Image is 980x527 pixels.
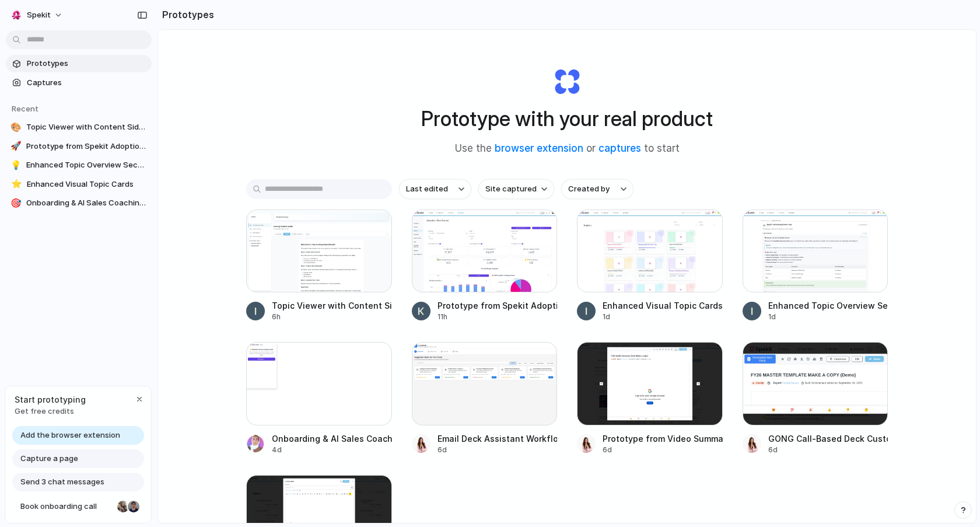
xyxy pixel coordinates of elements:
button: Site captured [478,179,554,199]
div: 11h [437,312,558,322]
span: Last edited [406,183,448,195]
span: Enhanced Topic Overview Section [26,159,147,171]
span: Enhanced Visual Topic Cards [27,179,147,190]
div: Onboarding & AI Sales Coaching Tool [272,432,392,445]
span: Add the browser extension [20,430,120,441]
div: 🚀 [10,141,22,152]
div: Nicole Kubica [116,500,130,514]
a: Enhanced Topic Overview SectionEnhanced Topic Overview Section1d [743,210,888,322]
span: Prototypes [27,58,147,69]
div: ⭐ [10,179,22,190]
div: 🎨 [10,121,22,133]
span: Book onboarding call [20,501,113,512]
div: 💡 [10,159,22,171]
h1: Prototype with your real product [421,103,713,134]
a: captures [598,142,641,154]
button: Spekit [6,6,69,25]
a: GONG Call-Based Deck CustomizerGONG Call-Based Deck Customizer6d [743,342,888,455]
span: Spekit [27,9,51,21]
span: Use the or to start [455,141,680,156]
a: Prototypes [6,55,152,72]
a: Captures [6,74,152,92]
span: Created by [568,183,610,195]
div: 🎯 [10,197,22,209]
div: 6d [768,445,888,455]
div: Enhanced Visual Topic Cards [603,299,723,312]
span: Prototype from Spekit Adoption Dashboard [26,141,147,152]
span: Get free credits [15,406,86,417]
a: 🎯Onboarding & AI Sales Coaching Tool [6,194,152,212]
button: Created by [561,179,633,199]
span: Site captured [485,183,537,195]
div: Prototype from Video Summary [603,432,723,445]
a: Prototype from Spekit Adoption DashboardPrototype from Spekit Adoption Dashboard11h [412,210,558,322]
div: Email Deck Assistant Workflow [437,432,558,445]
div: Topic Viewer with Content Sidepanel [272,299,392,312]
div: Christian Iacullo [127,500,141,514]
span: Send 3 chat messages [20,476,104,488]
span: Capture a page [20,453,78,465]
div: 6h [272,312,392,322]
div: 4d [272,445,392,455]
a: ⭐Enhanced Visual Topic Cards [6,176,152,193]
div: GONG Call-Based Deck Customizer [768,432,888,445]
span: Captures [27,77,147,89]
div: 1d [768,312,888,322]
div: Prototype from Spekit Adoption Dashboard [437,299,558,312]
div: Enhanced Topic Overview Section [768,299,888,312]
div: 6d [437,445,558,455]
div: 1d [603,312,723,322]
a: Prototype from Video SummaryPrototype from Video Summary6d [577,342,723,455]
span: Recent [12,104,38,113]
div: 6d [603,445,723,455]
button: Last edited [399,179,471,199]
a: Enhanced Visual Topic CardsEnhanced Visual Topic Cards1d [577,210,723,322]
a: browser extension [495,142,583,154]
h2: Prototypes [157,8,214,22]
span: Start prototyping [15,393,86,406]
a: Email Deck Assistant WorkflowEmail Deck Assistant Workflow6d [412,342,558,455]
a: Topic Viewer with Content SidepanelTopic Viewer with Content Sidepanel6h [246,210,392,322]
span: Onboarding & AI Sales Coaching Tool [26,197,147,209]
a: 🎨Topic Viewer with Content Sidepanel [6,118,152,136]
a: Onboarding & AI Sales Coaching ToolOnboarding & AI Sales Coaching Tool4d [246,342,392,455]
a: Book onboarding call [12,497,144,516]
span: Topic Viewer with Content Sidepanel [26,121,147,133]
a: 💡Enhanced Topic Overview Section [6,156,152,174]
a: 🚀Prototype from Spekit Adoption Dashboard [6,138,152,155]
